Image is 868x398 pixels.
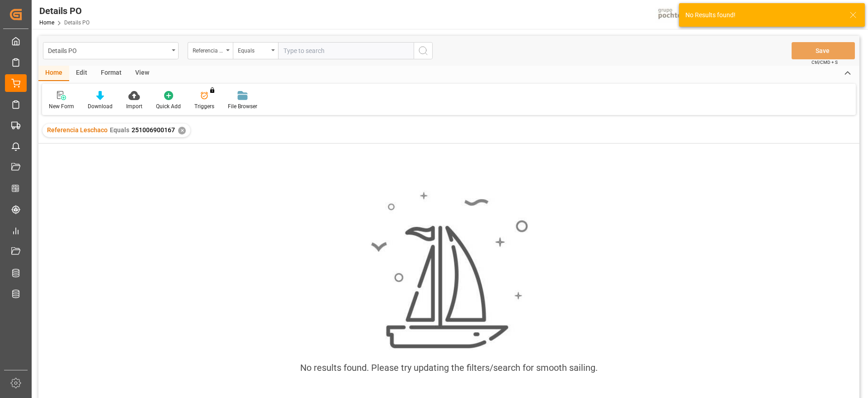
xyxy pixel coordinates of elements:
div: New Form [49,102,74,110]
div: Format [94,66,128,81]
button: open menu [188,42,233,59]
span: 251006900167 [132,126,175,134]
input: Type to search [278,42,414,59]
div: Download [88,102,113,110]
a: Home [39,19,54,26]
div: Import [126,102,142,110]
div: Quick Add [156,102,181,110]
div: View [128,66,156,81]
div: Details PO [39,4,90,18]
div: ✕ [178,127,186,134]
span: Equals [110,126,129,134]
div: Edit [69,66,94,81]
img: pochtecaImg.jpg_1689854062.jpg [655,7,700,23]
div: No results found. Please try updating the filters/search for smooth sailing. [300,361,598,374]
button: Save [792,42,855,59]
div: Equals [238,44,269,55]
button: search button [414,42,433,59]
button: open menu [43,42,179,59]
span: Ctrl/CMD + S [811,59,838,66]
div: Referencia Leschaco [193,44,223,55]
div: Home [38,66,69,81]
div: Details PO [48,44,169,56]
div: No Results found! [685,10,841,20]
img: smooth_sailing.jpeg [370,191,528,350]
div: File Browser [228,102,257,110]
span: Referencia Leschaco [47,126,108,134]
button: open menu [233,42,278,59]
